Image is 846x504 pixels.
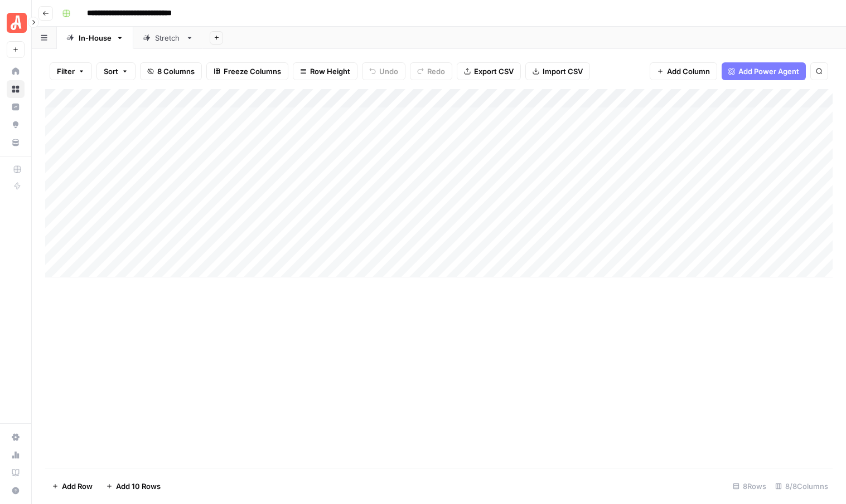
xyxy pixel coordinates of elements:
button: Add Row [45,477,99,495]
div: In-House [79,32,112,43]
div: 8/8 Columns [771,477,833,495]
div: 8 Rows [728,477,771,495]
button: Workspace: Angi [7,9,25,37]
button: Undo [362,62,405,80]
button: Redo [410,62,452,80]
a: Usage [7,446,25,464]
button: Import CSV [525,62,590,80]
span: Add 10 Rows [116,481,161,492]
a: Stretch [133,27,203,49]
a: Opportunities [7,116,25,134]
button: Filter [50,62,92,80]
button: 8 Columns [140,62,202,80]
span: Freeze Columns [224,66,281,77]
span: Filter [57,66,75,77]
span: Add Power Agent [738,66,799,77]
span: Sort [104,66,118,77]
span: Export CSV [474,66,514,77]
a: Insights [7,98,25,116]
button: Export CSV [457,62,521,80]
a: Settings [7,428,25,446]
button: Help + Support [7,482,25,500]
div: Stretch [155,32,181,43]
a: Learning Hub [7,464,25,482]
img: Angi Logo [7,13,27,33]
span: Undo [379,66,398,77]
span: Add Row [62,481,93,492]
button: Add 10 Rows [99,477,167,495]
button: Freeze Columns [206,62,288,80]
button: Add Column [650,62,717,80]
button: Sort [96,62,136,80]
a: Home [7,62,25,80]
button: Add Power Agent [722,62,806,80]
span: Import CSV [543,66,583,77]
span: Add Column [667,66,710,77]
span: Row Height [310,66,350,77]
a: Browse [7,80,25,98]
span: Redo [427,66,445,77]
a: Your Data [7,134,25,151]
button: Row Height [293,62,357,80]
span: 8 Columns [157,66,195,77]
a: In-House [57,27,133,49]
